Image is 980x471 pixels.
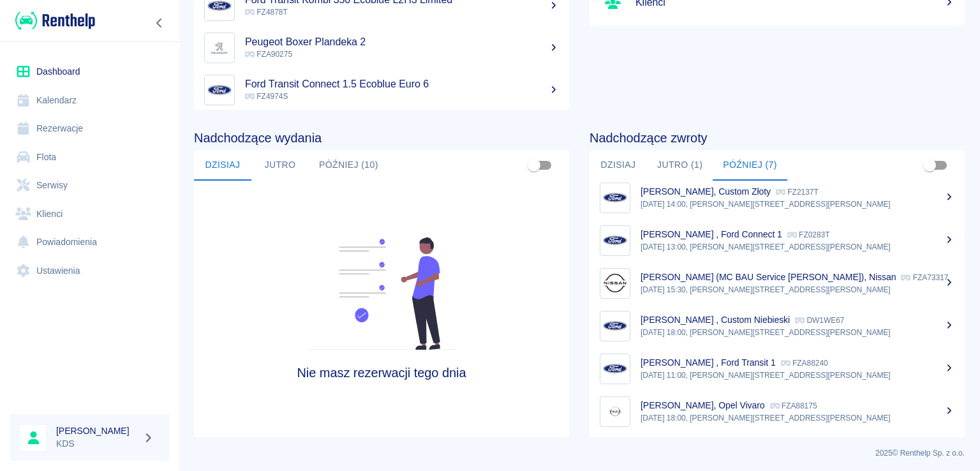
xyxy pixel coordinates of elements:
p: 2025 © Renthelp Sp. z o.o. [194,447,965,459]
p: FZ0283T [787,230,830,239]
img: Image [603,400,627,424]
button: Jutro (1) [647,150,713,181]
p: [PERSON_NAME] , Ford Transit 1 [641,357,776,368]
a: Image[PERSON_NAME], Custom Złoty FZ2137T[DATE] 14:00, [PERSON_NAME][STREET_ADDRESS][PERSON_NAME] [590,176,965,219]
span: Pokaż przypisane tylko do mnie [522,153,546,177]
button: Później (7) [713,150,787,181]
a: Renthelp logo [10,10,95,31]
a: Serwisy [10,171,169,200]
p: FZ2137T [776,188,819,197]
button: Dzisiaj [194,150,251,181]
a: Image[PERSON_NAME] , Custom Niebieski DW1WE67[DATE] 18:00, [PERSON_NAME][STREET_ADDRESS][PERSON_N... [590,304,965,347]
a: Ustawienia [10,257,169,285]
button: Jutro [251,150,309,181]
span: FZA90275 [245,50,292,59]
p: FZA88175 [770,401,817,410]
p: [PERSON_NAME] , Ford Connect 1 [641,229,782,239]
button: Później (10) [309,150,389,181]
h4: Nadchodzące wydania [194,130,569,146]
p: DW1WE67 [795,316,844,325]
img: Image [603,357,627,381]
h4: Nie masz rezerwacji tego dnia [241,365,523,380]
a: ImageFord Transit Connect 1.5 Ecoblue Euro 6 FZ4974S [194,69,569,111]
img: Renthelp logo [15,10,95,31]
h5: Peugeot Boxer Plandeka 2 [245,36,559,49]
a: Image[PERSON_NAME] , Ford Transit 1 FZA88240[DATE] 11:00, [PERSON_NAME][STREET_ADDRESS][PERSON_NAME] [590,347,965,390]
a: Kalendarz [10,86,169,115]
h6: [PERSON_NAME] [56,424,138,437]
p: [DATE] 14:00, [PERSON_NAME][STREET_ADDRESS][PERSON_NAME] [641,198,954,210]
p: [PERSON_NAME] (MC BAU Service [PERSON_NAME]), Nissan [641,272,896,282]
p: [DATE] 11:00, [PERSON_NAME][STREET_ADDRESS][PERSON_NAME] [641,370,954,381]
a: Image[PERSON_NAME] , Ford Connect 1 FZ0283T[DATE] 13:00, [PERSON_NAME][STREET_ADDRESS][PERSON_NAME] [590,219,965,262]
button: Dzisiaj [590,150,647,181]
button: Zwiń nawigację [150,15,169,31]
img: Image [603,186,627,210]
p: [PERSON_NAME] , Custom Niebieski [641,315,790,325]
img: Fleet [299,237,464,350]
span: Pokaż przypisane tylko do mnie [917,153,942,177]
img: Image [207,36,232,60]
a: ImagePeugeot Boxer Plandeka 2 FZA90275 [194,27,569,69]
img: Image [207,78,232,102]
p: [PERSON_NAME], Opel Vivaro [641,400,765,410]
a: Klienci [10,200,169,228]
p: FZA73317 [901,273,948,282]
p: [DATE] 15:30, [PERSON_NAME][STREET_ADDRESS][PERSON_NAME] [641,284,954,295]
img: Image [603,228,627,253]
a: Image[PERSON_NAME] (MC BAU Service [PERSON_NAME]), Nissan FZA73317[DATE] 15:30, [PERSON_NAME][STR... [590,262,965,304]
img: Image [603,314,627,338]
h5: Ford Transit Connect 1.5 Ecoblue Euro 6 [245,78,559,91]
p: [DATE] 13:00, [PERSON_NAME][STREET_ADDRESS][PERSON_NAME] [641,241,954,253]
span: FZ4974S [245,92,288,101]
p: [DATE] 18:00, [PERSON_NAME][STREET_ADDRESS][PERSON_NAME] [641,327,954,338]
a: Dashboard [10,57,169,86]
p: [PERSON_NAME], Custom Złoty [641,186,771,197]
a: Powiadomienia [10,228,169,257]
span: FZ4878T [245,8,288,17]
a: Rezerwacje [10,114,169,143]
a: Image[PERSON_NAME], Opel Vivaro FZA88175[DATE] 18:00, [PERSON_NAME][STREET_ADDRESS][PERSON_NAME] [590,390,965,433]
a: Flota [10,143,169,172]
p: [DATE] 18:00, [PERSON_NAME][STREET_ADDRESS][PERSON_NAME] [641,412,954,424]
p: FZA88240 [781,359,828,368]
p: KDS [56,437,138,451]
h4: Nadchodzące zwroty [590,130,965,146]
img: Image [603,271,627,295]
